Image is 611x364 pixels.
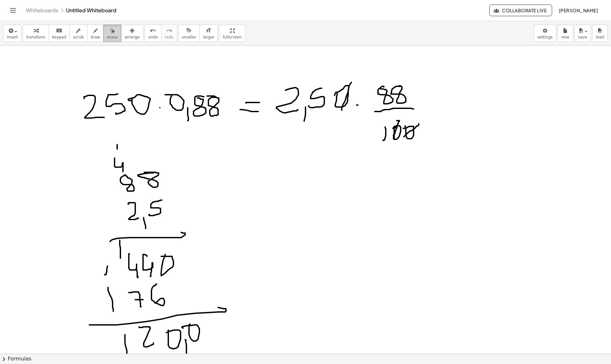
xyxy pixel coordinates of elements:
span: [PERSON_NAME] [559,7,598,13]
button: scrub [70,25,87,42]
span: scrub [73,35,84,39]
button: fullscreen [219,25,245,42]
span: insert [7,35,18,39]
span: new [561,35,569,39]
span: erase [107,35,117,39]
button: new [558,25,573,42]
i: undo [150,27,156,35]
button: Toggle navigation [8,5,18,16]
span: load [596,35,604,39]
button: erase [103,25,121,42]
span: draw [91,35,100,39]
a: Whiteboards [26,7,58,14]
button: arrange [121,25,143,42]
button: transform [23,25,49,42]
button: load [592,25,608,42]
button: format_sizesmaller [178,25,200,42]
button: [PERSON_NAME] [553,5,603,16]
i: format_size [186,27,192,35]
span: undo [148,35,158,39]
button: redoredo [161,25,177,42]
button: Collaborate Live [489,5,552,16]
span: arrange [125,35,140,39]
button: settings [534,25,556,42]
span: keypad [52,35,66,39]
span: Collaborate Live [495,7,547,13]
span: transform [26,35,45,39]
span: smaller [182,35,196,39]
span: settings [537,35,553,39]
button: keyboardkeypad [49,25,70,42]
button: save [574,25,591,42]
i: format_size [206,27,212,35]
button: draw [87,25,104,42]
span: redo [165,35,173,39]
button: insert [3,25,21,42]
i: redo [166,27,172,35]
button: undoundo [145,25,161,42]
i: keyboard [56,27,62,35]
span: larger [203,35,214,39]
span: save [578,35,587,39]
span: fullscreen [223,35,241,39]
button: format_sizelarger [199,25,218,42]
